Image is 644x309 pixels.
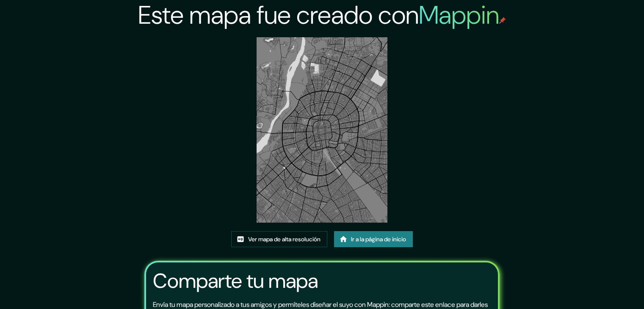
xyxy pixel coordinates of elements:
[248,235,321,243] font: Ver mapa de alta resolución
[334,231,413,247] a: Ir a la página de inicio
[499,17,506,24] img: pin de mapeo
[351,235,406,243] font: Ir a la página de inicio
[569,276,635,300] iframe: Lanzador de widgets de ayuda
[231,231,327,247] a: Ver mapa de alta resolución
[257,37,388,223] img: created-map
[153,268,318,294] font: Comparte tu mapa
